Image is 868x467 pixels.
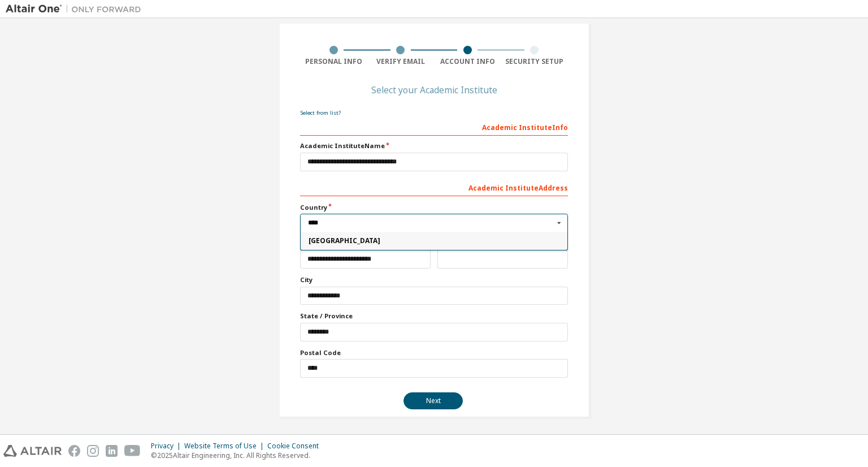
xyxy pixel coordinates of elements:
div: Security Setup [501,57,568,66]
img: instagram.svg [87,445,99,457]
button: Next [403,392,463,409]
div: Select your Academic Institute [371,87,497,93]
img: linkedin.svg [106,445,118,457]
label: Country [300,203,568,212]
img: facebook.svg [68,445,80,457]
label: City [300,275,568,284]
div: Academic Institute Address [300,178,568,196]
div: Cookie Consent [267,442,325,451]
div: Privacy [151,442,184,451]
div: Personal Info [300,57,367,66]
img: altair_logo.svg [3,445,62,457]
div: Website Terms of Use [184,442,267,451]
div: Account Info [434,57,501,66]
span: [GEOGRAPHIC_DATA] [309,237,560,244]
label: Academic Institute Name [300,141,568,150]
p: © 2025 Altair Engineering, Inc. All Rights Reserved. [151,451,325,460]
div: Verify Email [367,57,435,66]
img: youtube.svg [124,445,141,457]
img: Altair One [6,3,147,15]
div: Academic Institute Info [300,118,568,136]
label: State / Province [300,312,568,321]
label: Postal Code [300,348,568,357]
a: Select from list? [300,109,341,116]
